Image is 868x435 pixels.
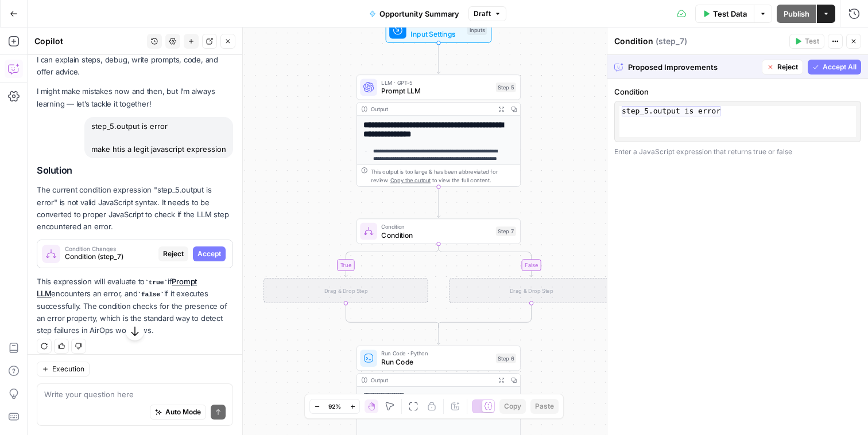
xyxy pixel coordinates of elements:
[346,303,439,327] g: Edge from step_7-if-ghost to step_7-conditional-end
[145,279,168,286] code: true
[37,362,90,377] button: Execution
[381,230,491,240] span: Condition
[530,399,559,414] button: Paste
[789,34,824,49] button: Test
[823,62,857,72] span: Accept All
[656,36,687,47] span: ( step_7 )
[65,252,154,262] span: Condition (step_7)
[52,364,84,374] span: Execution
[439,244,533,277] g: Edge from step_7 to step_7-else-ghost
[344,244,439,277] g: Edge from step_7 to step_7-if-ghost
[150,405,206,420] button: Auto Mode
[805,36,819,46] span: Test
[777,62,798,72] span: Reject
[437,187,440,218] g: Edge from step_5 to step_7
[381,349,491,358] span: Run Code · Python
[356,218,521,244] div: ConditionConditionStep 7
[713,8,747,19] span: Test Data
[371,167,516,185] div: This output is too large & has been abbreviated for review. to view the full content.
[614,86,861,97] label: Condition
[499,399,526,414] button: Copy
[695,5,754,23] button: Test Data
[437,43,440,74] g: Edge from start to step_5
[37,85,233,109] p: I might make mistakes now and then, but I’m always learning — let’s tackle it together!
[449,278,613,303] div: Drag & Drop Step
[381,79,491,87] span: LLM · GPT-5
[165,407,201,417] span: Auto Mode
[784,8,809,19] span: Publish
[65,246,154,252] span: Condition Changes
[381,356,491,367] span: Run Code
[356,17,521,42] div: WorkflowInput SettingsInputs
[137,291,164,298] code: false
[614,147,861,157] div: Enter a JavaScript expression that returns true or false
[535,401,554,412] span: Paste
[381,222,491,231] span: Condition
[163,249,184,259] span: Reject
[197,249,221,259] span: Accept
[379,8,459,19] span: Opportunity Summary
[496,354,516,363] div: Step 6
[474,9,491,19] span: Draft
[84,117,233,158] div: step_5.output is error make htis a legit javascript expression
[193,246,226,261] button: Accept
[328,402,341,411] span: 92%
[808,60,861,75] button: Accept All
[263,278,428,303] div: Drag & Drop Step
[504,401,521,412] span: Copy
[158,246,188,261] button: Reject
[496,83,516,92] div: Step 5
[37,54,233,78] p: I can explain steps, debug, write prompts, code, and offer advice.
[390,177,431,183] span: Copy the output
[37,165,233,176] h2: Solution
[777,5,816,23] button: Publish
[34,36,144,47] div: Copilot
[628,61,757,73] span: Proposed Improvements
[381,86,491,96] span: Prompt LLM
[614,36,786,47] div: Condition
[496,226,516,236] div: Step 7
[762,60,803,75] button: Reject
[362,5,466,23] button: Opportunity Summary
[37,184,233,233] p: The current condition expression "step_5.output is error" is not valid JavaScript syntax. It need...
[410,29,463,39] span: Input Settings
[437,325,440,344] g: Edge from step_7-conditional-end to step_6
[468,6,506,21] button: Draft
[37,276,233,336] p: This expression will evaluate to if encounters an error, and if it executes successfully. The con...
[371,105,492,113] div: Output
[371,376,492,385] div: Output
[439,303,532,327] g: Edge from step_7-else-ghost to step_7-conditional-end
[467,25,487,35] div: Inputs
